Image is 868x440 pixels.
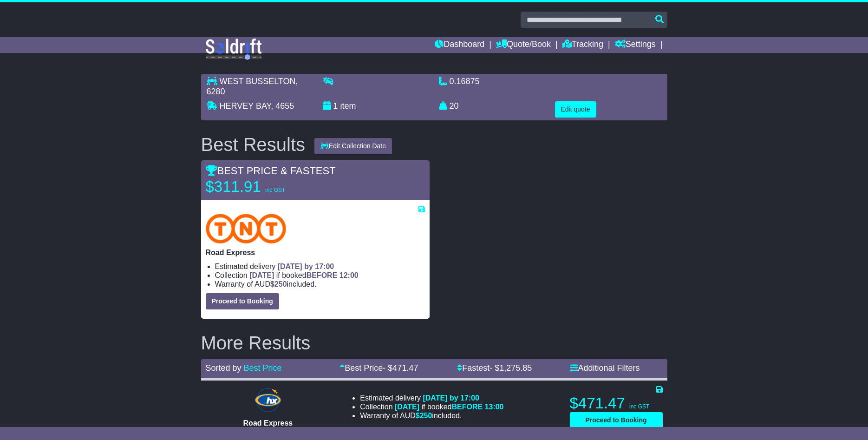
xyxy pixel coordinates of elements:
button: Edit quote [555,101,596,118]
img: Hunter Express: Road Express [253,386,283,414]
button: Edit Collection Date [314,138,392,154]
span: [DATE] by 17:00 [423,394,479,402]
span: Road Express [243,419,293,427]
a: Quote/Book [496,37,551,53]
img: TNT Domestic: Road Express [206,214,287,243]
span: - $ [383,363,418,373]
span: 250 [420,412,432,420]
a: Dashboard [435,37,484,53]
p: $471.47 [570,394,663,413]
span: 0.16875 [450,77,480,86]
span: 471.47 [392,363,418,373]
h2: More Results [201,333,667,353]
li: Warranty of AUD included. [215,280,425,289]
div: Best Results [196,134,310,155]
span: [DATE] [249,271,274,279]
a: Settings [615,37,656,53]
span: 250 [274,280,287,288]
span: - $ [489,363,532,373]
span: BEST PRICE & FASTEST [206,165,336,177]
a: Fastest- $1,275.85 [457,363,532,373]
span: [DATE] [395,403,419,411]
span: [DATE] by 17:00 [278,263,334,270]
span: BEFORE [307,271,338,279]
span: WEST BUSSELTON [220,77,296,86]
li: Warranty of AUD included. [360,411,503,420]
a: Additional Filters [570,363,640,373]
span: inc GST [265,187,285,193]
a: Best Price- $471.47 [339,363,418,373]
li: Collection [360,402,503,411]
span: if booked [395,403,503,411]
button: Proceed to Booking [570,412,663,428]
span: $ [270,280,287,288]
span: 1,275.85 [499,363,532,373]
li: Estimated delivery [360,394,503,402]
a: Tracking [562,37,603,53]
span: , 4655 [271,101,294,111]
span: 13:00 [485,403,504,411]
p: $311.91 [206,177,322,196]
button: Proceed to Booking [206,293,279,309]
span: item [340,101,356,111]
span: 20 [450,101,459,111]
span: 1 [333,101,338,111]
span: inc GST [629,403,649,410]
p: Road Express [206,248,425,257]
li: Collection [215,271,425,280]
span: BEFORE [451,403,483,411]
span: HERVEY BAY [220,101,271,111]
span: Sorted by [206,363,241,373]
span: $ [416,412,432,420]
span: 12:00 [339,271,359,279]
a: Best Price [244,363,282,373]
span: , 6280 [207,77,298,96]
span: if booked [249,271,358,279]
li: Estimated delivery [215,262,425,271]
